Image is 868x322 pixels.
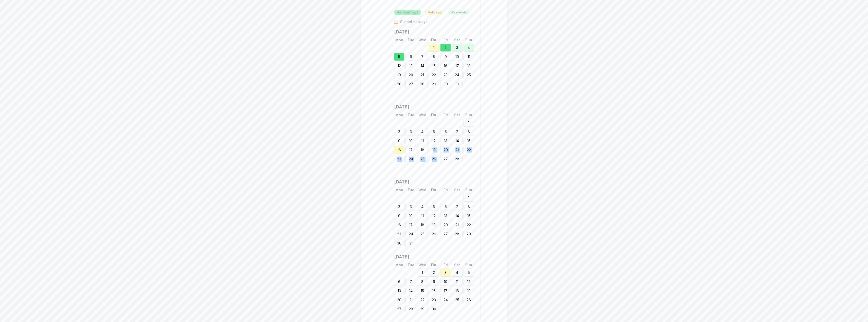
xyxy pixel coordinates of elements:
div: 14 [417,62,428,70]
div: 15 [429,62,439,70]
div: Thu [429,112,439,118]
div: Sun [464,187,474,193]
div: 6 [440,128,451,136]
div: Tue [405,37,416,43]
div: 20 [440,146,451,154]
div: Tue [405,187,416,193]
div: 9 [429,278,439,286]
div: 23 [394,230,405,238]
div: 19 [464,287,474,295]
div: Tue [405,262,416,268]
div: 4 [464,44,474,52]
div: 27 [440,155,451,163]
div: 1 [464,119,474,127]
div: 30 [429,305,439,313]
div: 21 [417,71,428,79]
div: 9 [394,137,405,145]
div: 24 [405,230,416,238]
div: 22 [417,296,428,304]
div: 17 [405,221,416,229]
div: 9 [394,212,405,220]
div: 15 [417,287,428,295]
div: 10 [405,137,416,145]
div: Wed [417,37,428,43]
div: Fri [440,37,451,43]
div: 15 [464,212,474,220]
div: 8 [417,278,428,286]
div: 18 [417,146,428,154]
div: Thu [429,262,439,268]
div: 19 [429,221,439,229]
div: 25 [464,71,474,79]
div: 8 [464,128,474,136]
div: 25 [417,155,428,163]
div: 26 [394,80,405,88]
div: 4 [417,128,428,136]
div: 27 [394,305,405,313]
div: 6 [394,278,405,286]
div: 12 [429,137,439,145]
div: 13 [394,287,405,295]
h3: [DATE] [394,253,474,260]
div: 13 [440,212,451,220]
div: Thu [429,187,439,193]
div: 16 [440,62,451,70]
div: 14 [452,212,463,220]
div: Fri [440,112,451,118]
div: 5 [429,128,439,136]
div: 1 [417,269,428,277]
h3: [DATE] [394,103,474,110]
div: 13 [405,62,416,70]
h3: [DATE] [394,28,474,35]
div: 20 [405,71,416,79]
div: 11 [417,212,428,220]
div: Sun [464,112,474,118]
div: 12 [394,62,405,70]
div: Mon [394,187,405,193]
div: 3 [440,269,451,277]
div: 9 [440,53,451,61]
div: Sun [464,37,474,43]
div: Wed [417,112,428,118]
div: Sat [452,262,463,268]
div: 20 [440,221,451,229]
div: 7 [452,203,463,211]
div: 31 [452,80,463,88]
div: 22 [464,146,474,154]
div: 16 [429,287,439,295]
div: 20 [394,296,405,304]
div: 27 [440,230,451,238]
div: Wed [417,262,428,268]
div: 11 [452,278,463,286]
div: Mon [394,262,405,268]
div: 25 [417,230,428,238]
div: 3 [452,44,463,52]
div: 26 [429,155,439,163]
div: 17 [405,146,416,154]
div: 29 [417,305,428,313]
div: 24 [405,155,416,163]
div: 8 [464,203,474,211]
div: 12 [464,278,474,286]
div: Fri [440,187,451,193]
div: 19 [394,71,405,79]
div: 28 [452,230,463,238]
div: 23 [440,71,451,79]
div: 22 [429,71,439,79]
div: 27 [405,80,416,88]
div: 18 [452,287,463,295]
div: 11 [464,53,474,61]
div: Sat [452,112,463,118]
div: 8 [429,53,439,61]
div: 3 [405,203,416,211]
span: School Holidays [400,19,427,24]
div: Sun [464,262,474,268]
div: 26 [464,296,474,304]
div: 26 [429,230,439,238]
div: Sat [452,187,463,193]
div: 24 [452,71,463,79]
div: 14 [405,287,416,295]
div: 11 [417,137,428,145]
div: 2 [429,269,439,277]
div: 28 [452,155,463,163]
